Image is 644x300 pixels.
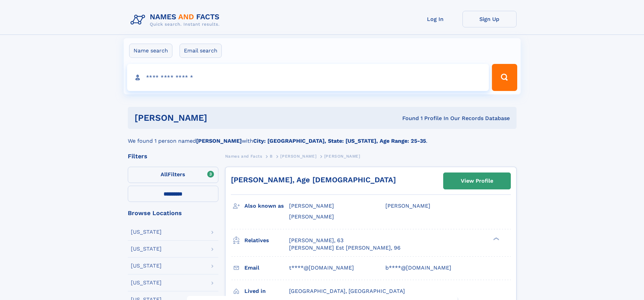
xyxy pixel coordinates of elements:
a: B [270,152,273,160]
div: [US_STATE] [131,280,162,285]
div: [US_STATE] [131,263,162,269]
span: [PERSON_NAME] [324,154,360,159]
a: [PERSON_NAME], Age [DEMOGRAPHIC_DATA] [231,176,396,184]
a: [PERSON_NAME] Est [PERSON_NAME], 96 [289,244,401,252]
span: [PERSON_NAME] [289,203,334,209]
input: search input [127,64,489,91]
button: Search Button [492,64,517,91]
b: City: [GEOGRAPHIC_DATA], State: [US_STATE], Age Range: 25-35 [253,138,426,144]
span: [PERSON_NAME] [385,203,430,209]
a: Sign Up [462,11,517,27]
div: View Profile [461,173,493,189]
h3: Relatives [244,235,289,246]
label: Email search [180,44,222,58]
div: ❯ [492,236,500,241]
label: Name search [129,44,172,58]
span: B [270,154,273,159]
label: Filters [128,167,218,183]
span: All [161,171,168,178]
div: Browse Locations [128,210,218,216]
a: View Profile [444,173,510,189]
span: [PERSON_NAME] [280,154,316,159]
h3: Also known as [244,200,289,212]
h3: Lived in [244,285,289,297]
h1: [PERSON_NAME] [135,114,305,122]
img: Logo Names and Facts [128,11,225,29]
div: Found 1 Profile In Our Records Database [305,115,510,122]
div: [US_STATE] [131,246,162,252]
a: Log In [408,11,462,27]
a: [PERSON_NAME] [280,152,316,160]
div: We found 1 person named with . [128,129,517,145]
span: [GEOGRAPHIC_DATA], [GEOGRAPHIC_DATA] [289,288,405,294]
a: Names and Facts [225,152,262,160]
div: Filters [128,153,218,159]
span: [PERSON_NAME] [289,213,334,220]
div: [US_STATE] [131,229,162,235]
a: [PERSON_NAME], 63 [289,237,343,244]
h3: Email [244,262,289,274]
b: [PERSON_NAME] [196,138,242,144]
